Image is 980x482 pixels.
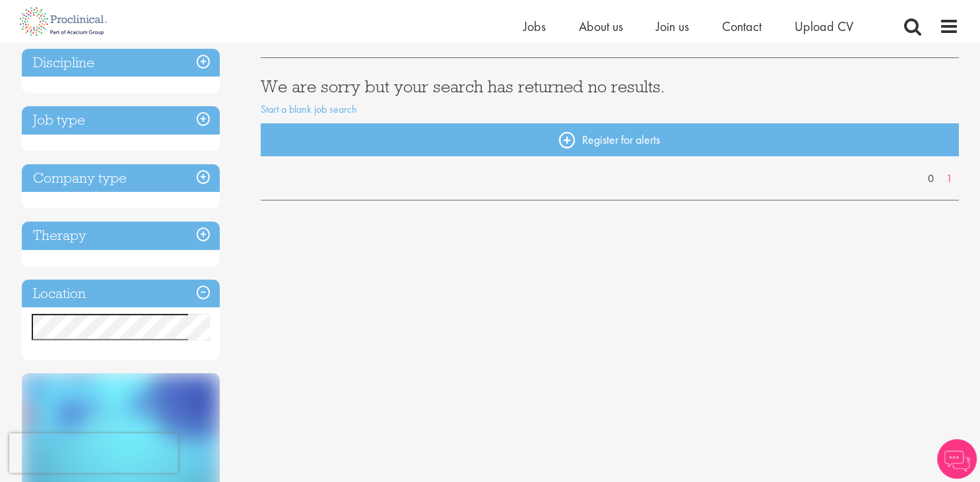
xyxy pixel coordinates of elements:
a: Jobs [523,18,546,35]
h3: Discipline [22,49,220,77]
img: Chatbot [937,439,977,479]
a: Contact [722,18,762,35]
a: Start a blank job search [261,102,357,116]
a: 1 [940,171,959,187]
h3: Location [22,280,220,308]
h3: Therapy [22,222,220,250]
a: Register for alerts [261,123,959,156]
iframe: reCAPTCHA [9,433,178,473]
a: 0 [921,171,940,187]
h3: We are sorry but your search has returned no results. [261,78,959,95]
a: About us [579,18,623,35]
a: Join us [656,18,689,35]
h3: Company type [22,164,220,193]
h3: Job type [22,106,220,135]
a: Upload CV [795,18,853,35]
